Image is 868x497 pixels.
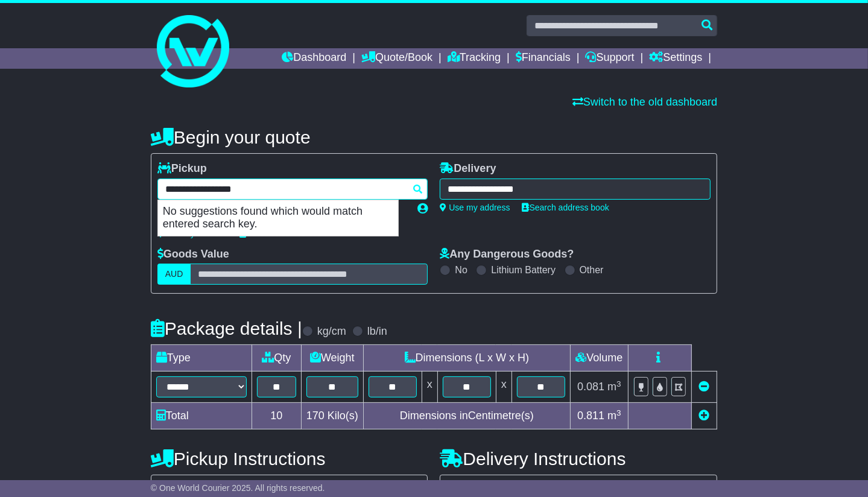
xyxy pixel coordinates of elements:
[607,410,621,422] span: m
[301,345,363,372] td: Weight
[491,264,556,276] label: Lithium Battery
[440,162,496,176] label: Delivery
[363,345,570,372] td: Dimensions (L x W x H)
[151,318,302,338] h4: Package details |
[151,345,252,372] td: Type
[699,410,710,422] a: Add new item
[361,48,432,69] a: Quote/Book
[607,381,621,393] span: m
[580,264,604,276] label: Other
[616,408,621,417] sup: 3
[440,203,510,212] a: Use my address
[252,345,301,372] td: Qty
[440,248,574,261] label: Any Dangerous Goods?
[151,403,252,429] td: Total
[577,381,604,393] span: 0.081
[616,379,621,388] sup: 3
[282,48,346,69] a: Dashboard
[239,229,326,238] a: Search address book
[586,48,635,69] a: Support
[301,403,363,429] td: Kilo(s)
[422,372,437,403] td: x
[496,372,512,403] td: x
[440,449,717,469] h4: Delivery Instructions
[317,325,346,338] label: kg/cm
[157,248,229,261] label: Goods Value
[570,345,628,372] td: Volume
[448,48,501,69] a: Tracking
[157,264,191,285] label: AUD
[577,410,604,422] span: 0.811
[306,410,325,422] span: 170
[151,127,717,147] h4: Begin your quote
[158,200,398,236] p: No suggestions found which would match entered search key.
[367,325,387,338] label: lb/in
[572,96,717,108] a: Switch to the old dashboard
[151,449,428,469] h4: Pickup Instructions
[522,203,609,212] a: Search address book
[516,48,571,69] a: Financials
[151,483,325,493] span: © One World Courier 2025. All rights reserved.
[649,48,702,69] a: Settings
[157,229,227,238] a: Use my address
[157,162,207,176] label: Pickup
[455,264,467,276] label: No
[252,403,301,429] td: 10
[363,403,570,429] td: Dimensions in Centimetre(s)
[699,381,710,393] a: Remove this item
